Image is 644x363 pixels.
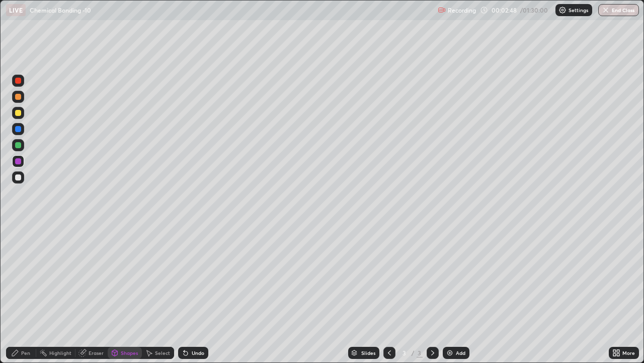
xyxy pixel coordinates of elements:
div: Undo [192,350,204,355]
div: Pen [21,350,30,355]
div: 3 [399,350,410,356]
div: Highlight [49,350,71,355]
div: Select [155,350,170,355]
div: 3 [417,348,423,357]
img: end-class-cross [602,6,610,14]
div: More [622,350,635,355]
div: / [412,350,415,356]
img: class-settings-icons [558,6,567,14]
div: Slides [361,350,375,355]
div: Shapes [121,350,138,355]
p: Chemical Bonding -10 [30,6,91,14]
p: Settings [569,8,588,13]
div: Eraser [89,350,104,355]
img: recording.375f2c34.svg [438,6,446,14]
div: Add [456,350,465,355]
p: Recording [448,7,476,14]
p: LIVE [9,6,23,14]
button: End Class [598,4,639,16]
img: add-slide-button [446,349,454,357]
